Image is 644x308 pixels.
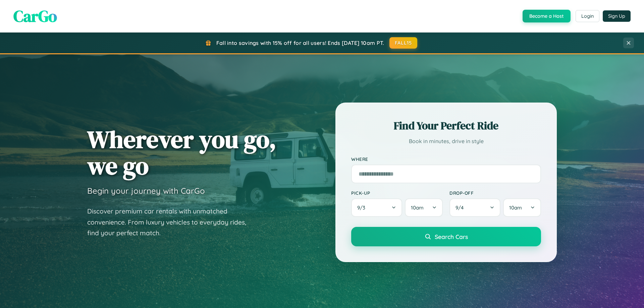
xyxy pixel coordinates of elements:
[435,233,468,240] span: Search Cars
[411,204,424,211] span: 10am
[351,156,541,162] label: Where
[87,206,255,239] p: Discover premium car rentals with unmatched convenience. From luxury vehicles to everyday rides, ...
[449,198,500,217] button: 9/4
[576,10,599,22] button: Login
[405,198,443,217] button: 10am
[216,40,384,46] span: Fall into savings with 15% off for all users! Ends [DATE] 10am PT.
[449,190,541,196] label: Drop-off
[603,10,631,22] button: Sign Up
[523,10,571,22] button: Become a Host
[87,186,205,196] h3: Begin your journey with CarGo
[455,204,467,211] span: 9 / 4
[351,198,402,217] button: 9/3
[351,118,541,133] h2: Find Your Perfect Ride
[509,204,522,211] span: 10am
[351,190,443,196] label: Pick-up
[13,5,57,27] span: CarGo
[351,227,541,246] button: Search Cars
[389,37,418,49] button: FALL15
[503,198,541,217] button: 10am
[357,204,369,211] span: 9 / 3
[87,126,276,179] h1: Wherever you go, we go
[351,136,541,146] p: Book in minutes, drive in style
